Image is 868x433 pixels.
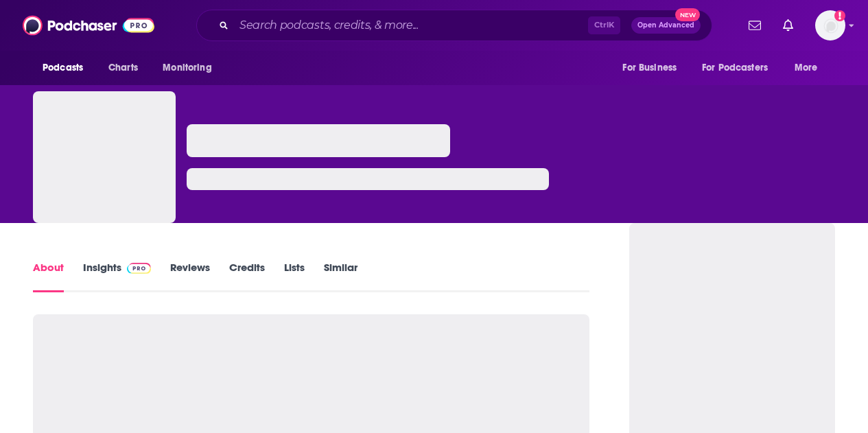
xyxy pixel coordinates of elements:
a: Show notifications dropdown [777,14,799,37]
svg: Add a profile image [834,10,845,21]
a: Charts [99,55,146,81]
span: Monitoring [163,58,211,78]
input: Search podcasts, credits, & more... [234,14,588,36]
div: Search podcasts, credits, & more... [196,10,712,41]
img: User Profile [815,10,845,40]
span: New [675,8,700,21]
span: More [795,58,818,78]
a: Lists [284,261,305,292]
button: open menu [693,55,788,81]
span: For Podcasters [702,58,768,78]
span: Logged in as CierraSunPR [815,10,845,40]
span: Charts [108,58,138,78]
a: About [33,261,64,292]
span: For Business [622,58,677,78]
img: Podchaser Pro [127,263,151,274]
a: Credits [229,261,265,292]
span: Open Advanced [637,22,694,29]
a: Reviews [170,261,210,292]
button: open menu [153,55,229,81]
a: Show notifications dropdown [743,14,766,37]
button: open menu [785,55,835,81]
button: Open AdvancedNew [631,17,701,34]
img: Podchaser - Follow, Share and Rate Podcasts [23,12,154,38]
span: Podcasts [43,58,83,78]
a: Similar [324,261,357,292]
button: open menu [33,55,101,81]
a: InsightsPodchaser Pro [83,261,151,292]
span: Ctrl K [588,16,620,34]
button: Show profile menu [815,10,845,40]
button: open menu [613,55,694,81]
